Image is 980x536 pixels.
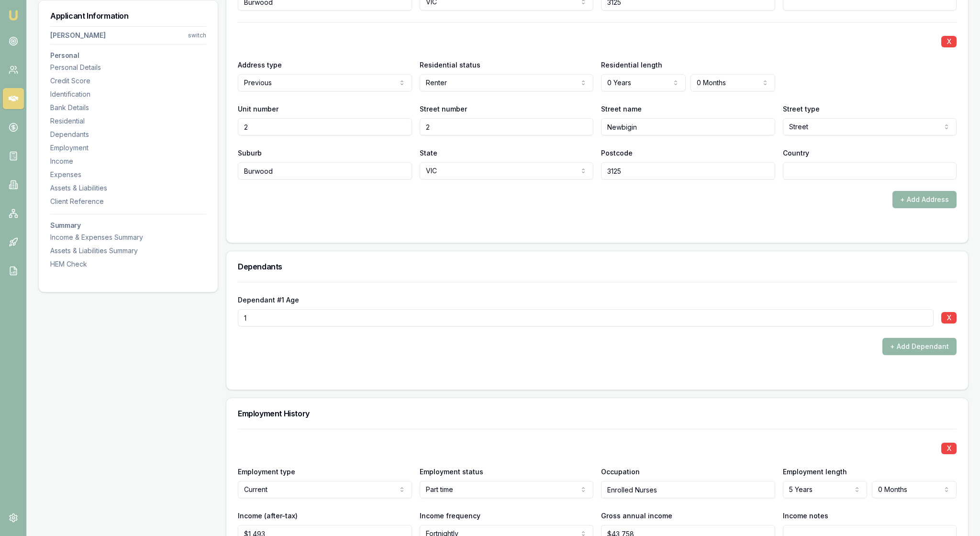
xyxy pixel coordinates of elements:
label: Residential length [601,61,662,69]
label: Employment type [238,468,295,476]
button: X [941,443,957,454]
label: Income notes [783,512,828,520]
div: switch [188,32,206,39]
label: Postcode [601,149,633,157]
label: Street number [420,105,467,113]
label: Occupation [601,468,640,476]
div: Employment [50,143,206,153]
div: Income [50,156,206,166]
button: + Add Dependant [882,338,957,355]
label: Unit number [238,105,278,113]
div: HEM Check [50,259,206,269]
label: Address type [238,61,282,69]
h3: Dependants [238,263,957,270]
label: Street type [783,105,820,113]
button: + Add Address [892,191,957,208]
div: Assets & Liabilities [50,183,206,193]
div: Bank Details [50,103,206,112]
div: Dependants [50,130,206,139]
h3: Employment History [238,410,957,417]
button: X [941,36,957,47]
img: emu-icon-u.png [8,10,19,21]
div: Identification [50,89,206,99]
div: Residential [50,116,206,126]
label: Residential status [420,61,480,69]
div: Income & Expenses Summary [50,233,206,242]
label: Employment length [783,468,847,476]
label: Dependant #1 Age [238,296,299,304]
div: Client Reference [50,197,206,206]
label: State [420,149,437,157]
div: [PERSON_NAME] [50,31,106,40]
button: X [941,312,957,324]
div: Assets & Liabilities Summary [50,246,206,256]
label: Street name [601,105,642,113]
h3: Applicant Information [50,12,206,20]
label: Country [783,149,809,157]
label: Suburb [238,149,262,157]
label: Employment status [420,468,483,476]
h3: Personal [50,52,206,59]
label: Gross annual income [601,512,672,520]
div: Personal Details [50,63,206,72]
div: Expenses [50,170,206,179]
label: Income (after-tax) [238,512,298,520]
h3: Summary [50,222,206,229]
label: Income frequency [420,512,480,520]
div: Credit Score [50,76,206,86]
